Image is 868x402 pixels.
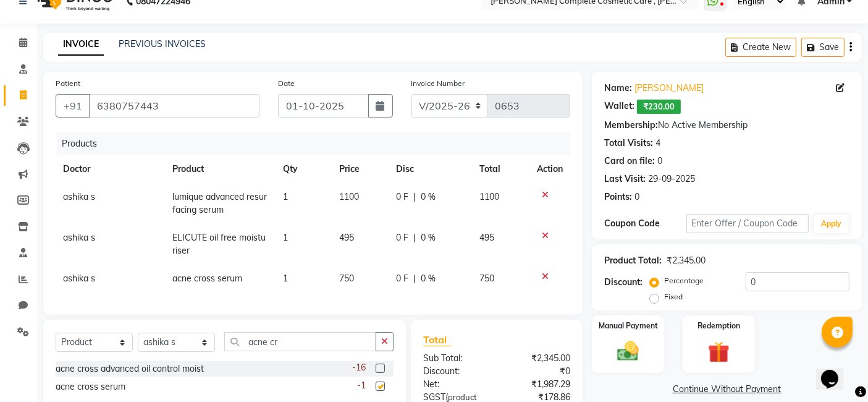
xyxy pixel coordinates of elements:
div: Wallet: [604,100,634,114]
span: ELICUTE oil free moisturiser [172,232,266,256]
div: 0 [634,190,639,203]
span: 0 F [396,190,408,203]
th: Product [165,155,275,183]
div: Discount: [604,276,643,289]
div: 0 [657,155,662,168]
span: 1 [283,273,288,284]
input: Search by Name/Mobile/Email/Code [89,94,259,118]
div: Products [57,132,579,155]
span: 495 [339,232,354,243]
span: ₹230.00 [637,100,681,114]
th: Action [529,155,570,183]
span: 0 F [396,231,408,244]
label: Patient [56,78,80,89]
div: Points: [604,190,632,203]
span: Total [423,333,452,346]
span: product [448,392,477,402]
span: ashika s [63,232,95,243]
span: 750 [339,273,354,284]
a: Continue Without Payment [594,383,859,396]
button: Save [801,38,845,57]
th: Price [332,155,389,183]
th: Qty [276,155,332,183]
span: -1 [357,379,366,392]
img: _cash.svg [610,339,646,364]
a: INVOICE [58,33,104,56]
div: ₹1,987.29 [497,378,579,391]
label: Date [278,78,295,89]
span: 1100 [339,191,359,202]
div: Membership: [604,119,658,132]
button: Create New [725,38,796,57]
label: Invoice Number [411,78,465,89]
span: | [413,231,416,244]
div: 29-09-2025 [648,173,695,186]
div: No Active Membership [604,119,849,132]
div: Product Total: [604,254,662,267]
a: PREVIOUS INVOICES [119,38,206,49]
div: acne cross advanced oil control moist [56,362,204,375]
input: Search or Scan [224,332,376,351]
th: Doctor [56,155,165,183]
span: 0 F [396,272,408,285]
div: acne cross serum [56,380,125,393]
div: ₹0 [497,365,579,378]
span: 495 [480,232,495,243]
button: +91 [56,94,90,118]
div: ₹2,345.00 [667,254,706,267]
div: Coupon Code [604,217,686,230]
span: 0 % [421,231,436,244]
span: 1 [283,191,288,202]
th: Total [473,155,530,183]
th: Disc [389,155,472,183]
div: Net: [414,378,497,391]
iframe: chat widget [816,353,856,390]
span: lumique advanced resurfacing serum [172,191,267,215]
div: Discount: [414,365,497,378]
span: ashika s [63,191,95,202]
span: 0 % [421,190,436,203]
label: Manual Payment [599,320,658,331]
div: Total Visits: [604,137,653,150]
span: 1100 [480,191,500,202]
input: Enter Offer / Coupon Code [686,214,809,233]
a: [PERSON_NAME] [634,82,704,95]
img: _gift.svg [701,339,736,366]
label: Percentage [664,275,704,286]
span: | [413,272,416,285]
span: ashika s [63,273,95,284]
span: 0 % [421,272,436,285]
span: | [413,190,416,203]
div: 4 [655,137,660,150]
span: -16 [352,361,366,374]
div: ₹2,345.00 [497,352,579,365]
div: Sub Total: [414,352,497,365]
div: Last Visit: [604,173,646,186]
span: 750 [480,273,495,284]
div: Name: [604,82,632,95]
span: 1 [283,232,288,243]
label: Redemption [697,320,740,331]
button: Apply [814,215,849,233]
label: Fixed [664,291,683,302]
span: acne cross serum [172,273,242,284]
div: Card on file: [604,155,655,168]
